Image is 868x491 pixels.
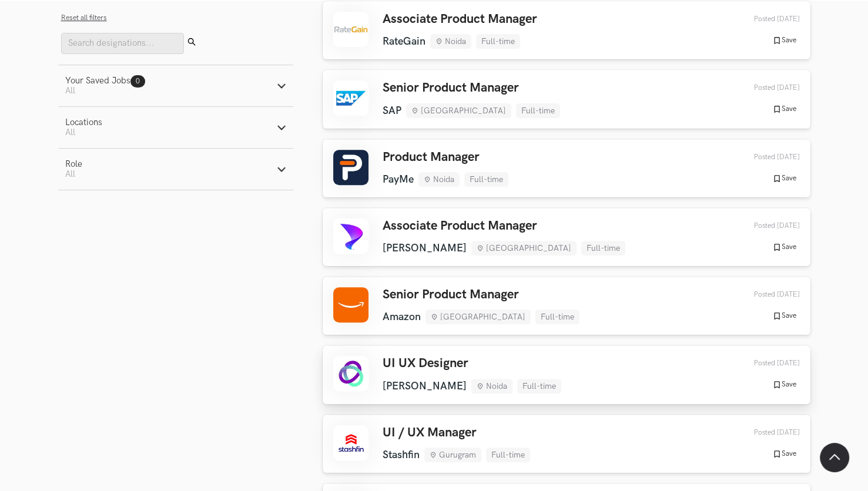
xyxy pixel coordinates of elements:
button: Save [769,379,800,390]
li: SAP [383,105,401,117]
button: Save [769,173,800,184]
li: Full-time [486,448,530,462]
div: 15th Aug [726,221,800,230]
h3: UI / UX Manager [383,425,530,440]
span: All [65,86,75,96]
li: Gurugram [424,448,481,462]
li: Stashfin [383,449,420,461]
a: Associate Product Manager [PERSON_NAME] [GEOGRAPHIC_DATA] Full-time Posted [DATE] Save [323,208,810,266]
h3: Senior Product Manager [383,287,579,302]
li: Full-time [516,103,560,118]
a: Senior Product Manager Amazon [GEOGRAPHIC_DATA] Full-time Posted [DATE] Save [323,277,810,335]
a: Associate Product Manager RateGain Noida Full-time Posted [DATE] Save [323,1,810,59]
li: Full-time [476,34,520,49]
li: Full-time [517,379,561,394]
button: Save [769,311,800,321]
li: PayMe [383,173,414,186]
button: RoleAll [58,149,293,190]
div: 15th Aug [726,15,800,23]
div: 14th Aug [726,359,800,368]
h3: Product Manager [383,150,508,165]
button: Reset all filters [61,14,107,22]
button: Save [769,449,800,459]
h3: Associate Product Manager [383,12,537,27]
a: Senior Product Manager SAP [GEOGRAPHIC_DATA] Full-time Posted [DATE] Save [323,70,810,128]
div: 14th Aug [726,290,800,299]
div: 14th Aug [726,428,800,437]
li: [GEOGRAPHIC_DATA] [406,103,511,118]
li: Full-time [464,172,508,187]
a: UI / UX Manager Stashfin Gurugram Full-time Posted [DATE] Save [323,415,810,473]
div: 15th Aug [726,153,800,162]
h3: Associate Product Manager [383,218,625,234]
a: UI UX Designer [PERSON_NAME] Noida Full-time Posted [DATE] Save [323,345,810,403]
a: Product Manager PayMe Noida Full-time Posted [DATE] Save [323,139,810,197]
div: Locations [65,117,102,127]
li: Amazon [383,311,421,323]
div: Role [65,159,82,169]
li: [PERSON_NAME] [383,380,467,392]
li: Noida [430,34,471,49]
li: [PERSON_NAME] [383,242,467,254]
li: [GEOGRAPHIC_DATA] [425,310,531,324]
li: Full-time [535,310,579,324]
li: [GEOGRAPHIC_DATA] [471,241,577,255]
li: Full-time [581,241,625,255]
span: All [65,169,75,179]
li: Noida [471,379,512,394]
button: Save [769,35,800,46]
li: Noida [418,172,460,187]
h3: Senior Product Manager [383,80,560,96]
h3: UI UX Designer [383,356,561,371]
span: 0 [136,77,140,86]
button: Save [769,242,800,253]
li: RateGain [383,35,425,48]
input: Search [61,33,184,54]
button: Your Saved Jobs0 All [58,65,293,106]
div: 15th Aug [726,83,800,92]
div: Your Saved Jobs [65,76,145,86]
span: All [65,127,75,137]
button: LocationsAll [58,107,293,148]
button: Save [769,104,800,115]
